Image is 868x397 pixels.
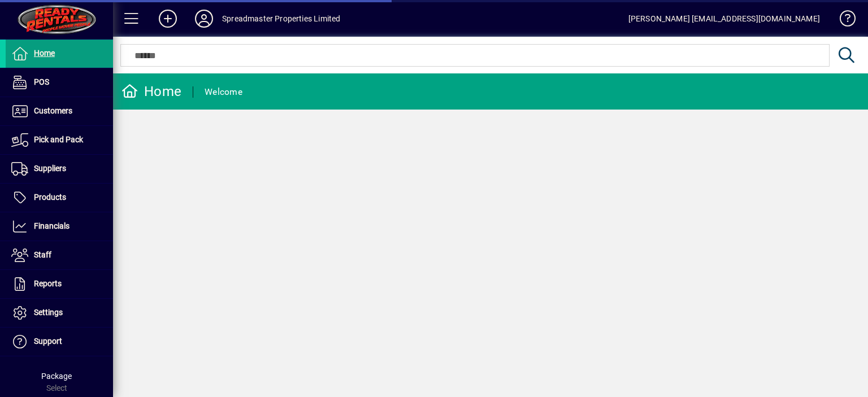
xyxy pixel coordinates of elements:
[34,135,83,144] span: Pick and Pack
[34,221,70,230] span: Financials
[6,328,113,356] a: Support
[6,97,113,125] a: Customers
[34,250,51,259] span: Staff
[34,193,66,202] span: Products
[34,49,55,58] span: Home
[6,212,113,241] a: Financials
[6,68,113,97] a: POS
[222,10,340,28] div: Spreadmaster Properties Limited
[34,337,62,346] span: Support
[150,8,186,29] button: Add
[34,77,49,86] span: POS
[34,279,62,288] span: Reports
[6,270,113,298] a: Reports
[6,184,113,212] a: Products
[6,155,113,183] a: Suppliers
[34,106,72,115] span: Customers
[6,299,113,327] a: Settings
[628,10,820,28] div: [PERSON_NAME] [EMAIL_ADDRESS][DOMAIN_NAME]
[831,2,854,39] a: Knowledge Base
[34,308,63,317] span: Settings
[34,164,66,173] span: Suppliers
[6,126,113,154] a: Pick and Pack
[121,82,181,101] div: Home
[41,372,72,381] span: Package
[186,8,222,29] button: Profile
[205,83,242,101] div: Welcome
[6,241,113,269] a: Staff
